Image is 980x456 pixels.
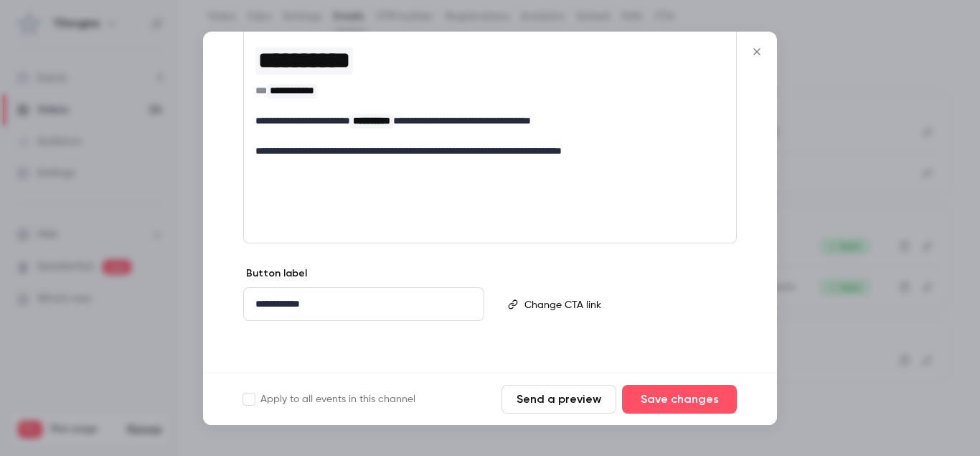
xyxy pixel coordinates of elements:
[244,288,484,320] div: editor
[501,385,616,414] button: Send a preview
[519,288,735,321] div: editor
[743,37,771,66] button: Close
[244,29,736,167] div: editor
[622,385,737,414] button: Save changes
[243,266,307,281] label: Button label
[243,392,415,406] label: Apply to all events in this channel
